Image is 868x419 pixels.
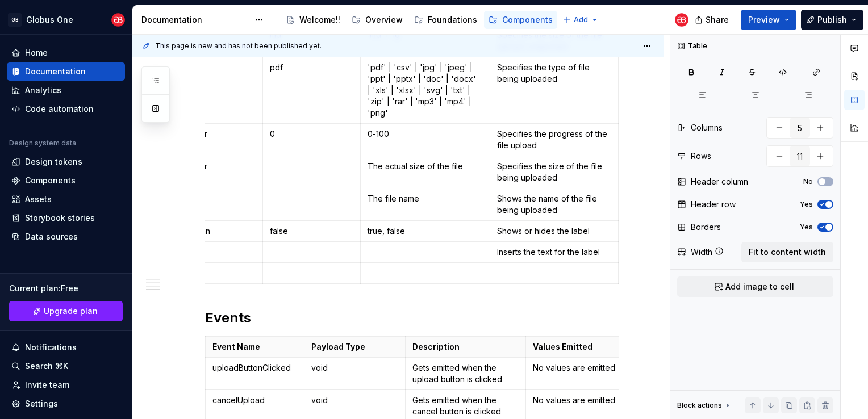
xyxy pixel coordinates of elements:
div: Home [25,47,48,58]
p: 0 [270,128,354,140]
a: Components [484,11,557,29]
div: Rows [691,150,711,162]
p: Shows or hides the label [497,225,611,237]
p: 0-100 [368,128,483,140]
a: Documentation [7,62,125,81]
p: false [270,225,354,237]
div: Welcome!! [299,14,340,26]
p: number [179,161,256,172]
p: true, false [368,225,483,237]
p: void [311,395,398,406]
p: Payload Type [311,341,398,353]
p: Event Name [212,341,297,353]
a: Home [7,44,125,62]
span: Publish [817,14,847,26]
p: string [179,267,256,279]
p: number [179,128,256,140]
p: string [179,62,256,73]
img: Globus Bank UX Team [111,13,125,27]
button: Add [560,12,602,28]
span: Add [574,15,588,24]
p: The actual size of the file [368,161,483,172]
a: Design tokens [7,153,125,171]
p: No values are emitted [533,362,691,374]
span: Preview [748,14,780,26]
a: Data sources [7,228,125,246]
button: GBGlobus OneGlobus Bank UX Team [2,7,130,32]
span: Add image to cell [725,281,794,292]
div: Components [25,175,76,186]
p: Specifies the size of the file being uploaded [497,161,611,183]
p: No values are emitted [533,395,691,406]
h2: Events [205,309,619,327]
p: Gets emitted when the upload button is clicked [412,362,519,385]
a: Storybook stories [7,209,125,227]
p: The file name [368,193,483,204]
div: Block actions [677,401,722,410]
a: Welcome!! [281,11,345,29]
div: Documentation [141,14,249,26]
div: Width [691,246,712,258]
button: Notifications [7,338,125,357]
div: Documentation [25,66,86,77]
div: Borders [691,221,721,233]
button: Preview [741,10,796,30]
div: Storybook stories [25,212,95,224]
p: Shows the name of the file being uploaded [497,193,611,216]
button: Add image to cell [677,276,833,297]
div: Page tree [281,9,557,31]
div: Block actions [677,397,732,413]
button: Search ⌘K [7,357,125,375]
button: Publish [801,10,863,30]
p: Inserts the text for the label [497,246,611,258]
div: Analytics [25,85,61,96]
div: Components [502,14,553,26]
span: Upgrade plan [44,305,98,317]
p: Description [412,341,519,353]
div: Overview [365,14,403,26]
div: Design tokens [25,156,82,167]
div: Settings [25,398,58,409]
p: pdf [270,62,354,73]
div: Foundations [428,14,477,26]
div: Search ⌘K [25,361,68,372]
p: Gets emitted when the cancel button is clicked [412,395,519,417]
a: Invite team [7,376,125,394]
span: Fit to content width [749,246,826,258]
button: Fit to content width [741,242,833,262]
a: Overview [347,11,407,29]
p: boolean [179,225,256,237]
p: Specifies the type of file being uploaded [497,62,611,85]
img: Globus Bank UX Team [675,13,688,27]
a: Components [7,171,125,190]
a: Upgrade plan [9,301,123,321]
div: GB [8,13,22,27]
span: Share [706,14,729,26]
p: string [179,246,256,258]
div: Header row [691,199,736,210]
p: string [179,193,256,204]
p: Specifies the progress of the file upload [497,128,611,151]
p: 'pdf' | 'csv' | 'jpg' | 'jpeg' | 'ppt' | 'pptx' | 'doc' | 'docx' | 'xls' | 'xlsx' | 'svg' | 'txt'... [368,62,483,119]
a: Assets [7,190,125,208]
span: This page is new and has not been published yet. [155,41,322,51]
p: Values Emitted [533,341,691,353]
div: Code automation [25,103,94,115]
div: Globus One [26,14,73,26]
a: Analytics [7,81,125,99]
a: Foundations [410,11,482,29]
button: Share [689,10,736,30]
label: No [803,177,813,186]
p: uploadButtonClicked [212,362,297,374]
a: Settings [7,395,125,413]
a: Code automation [7,100,125,118]
label: Yes [800,223,813,232]
div: Notifications [25,342,77,353]
p: void [311,362,398,374]
div: Data sources [25,231,78,242]
div: Design system data [9,139,76,148]
label: Yes [800,200,813,209]
p: cancelUpload [212,395,297,406]
div: Invite team [25,379,69,391]
div: Current plan : Free [9,283,123,294]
